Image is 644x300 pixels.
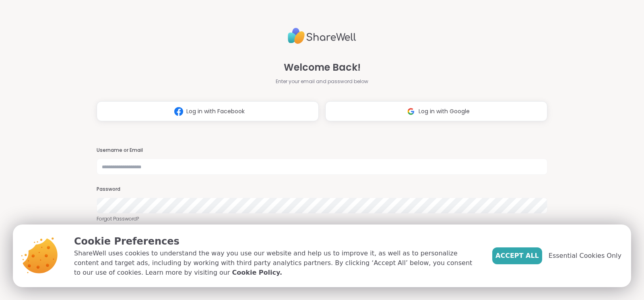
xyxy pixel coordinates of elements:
span: Welcome Back! [284,60,361,75]
span: Accept All [495,251,539,261]
span: Log in with Google [419,107,470,116]
p: Cookie Preferences [74,234,479,249]
h3: Username or Email [97,147,547,154]
p: ShareWell uses cookies to understand the way you use our website and help us to improve it, as we... [74,249,479,278]
img: ShareWell Logo [288,24,356,47]
a: Forgot Password? [97,215,547,222]
button: Log in with Google [325,101,547,121]
img: ShareWell Logomark [171,104,186,119]
a: Cookie Policy. [232,268,282,278]
h3: Password [97,186,547,193]
button: Log in with Facebook [97,101,319,121]
img: ShareWell Logomark [403,104,419,119]
span: Essential Cookies Only [549,251,621,261]
button: Accept All [492,247,542,264]
span: Enter your email and password below [276,78,368,85]
span: Log in with Facebook [186,107,245,116]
